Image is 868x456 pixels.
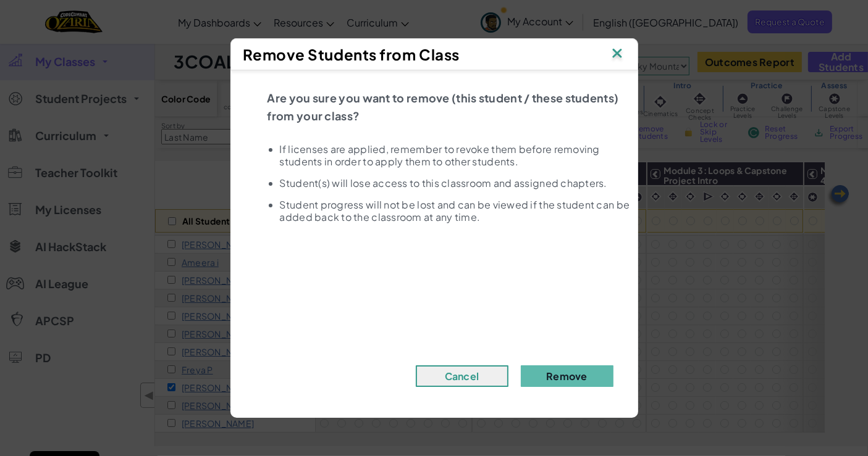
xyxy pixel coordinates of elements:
[521,365,613,387] button: Remove
[280,143,632,168] li: If licenses are applied, remember to revoke them before removing students in order to apply them ...
[416,365,508,387] button: Cancel
[280,177,632,189] li: Student(s) will lose access to this classroom and assigned chapters.
[243,45,460,64] span: Remove Students from Class
[609,45,625,64] img: IconClose.svg
[268,91,619,123] span: Are you sure you want to remove (this student / these students) from your class?
[280,199,632,223] li: Student progress will not be lost and can be viewed if the student can be added back to the class...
